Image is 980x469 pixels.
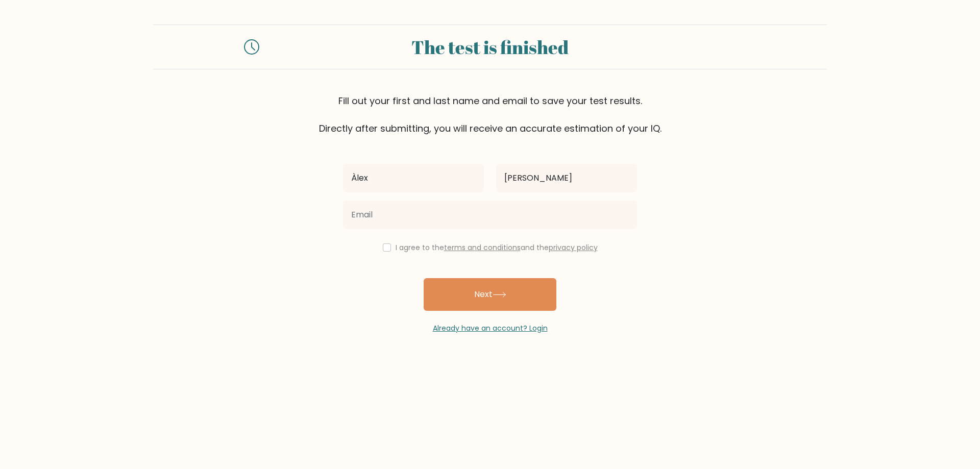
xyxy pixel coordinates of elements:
a: Already have an account? Login [433,323,548,333]
a: privacy policy [549,242,598,253]
button: Next [424,278,556,311]
input: First name [343,164,484,192]
label: I agree to the and the [396,242,598,253]
a: terms and conditions [444,242,521,253]
div: The test is finished [272,33,708,61]
div: Fill out your first and last name and email to save your test results. Directly after submitting,... [153,94,827,135]
input: Email [343,201,637,229]
input: Last name [496,164,637,192]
